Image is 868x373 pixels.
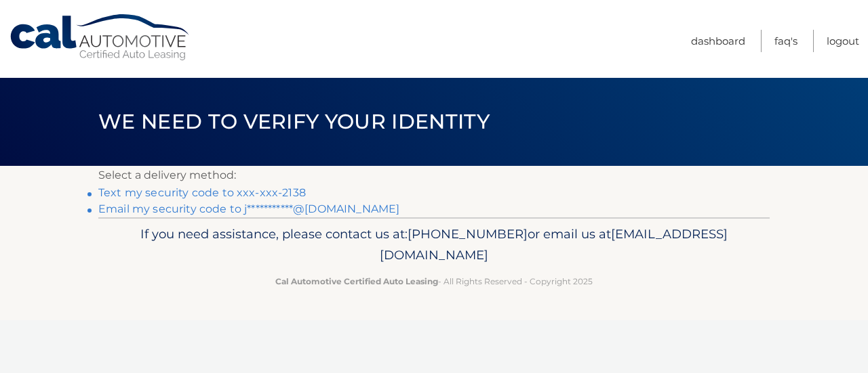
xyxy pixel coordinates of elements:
[408,226,528,242] span: [PHONE_NUMBER]
[691,30,745,52] a: Dashboard
[107,274,761,288] p: - All Rights Reserved - Copyright 2025
[774,30,797,52] a: FAQ's
[107,223,761,267] p: If you need assistance, please contact us at: or email us at
[275,276,438,286] strong: Cal Automotive Certified Auto Leasing
[9,14,192,62] a: Cal Automotive
[827,30,859,52] a: Logout
[98,109,490,134] span: We need to verify your identity
[98,186,306,199] a: Text my security code to xxx-xxx-2138
[98,166,770,185] p: Select a delivery method:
